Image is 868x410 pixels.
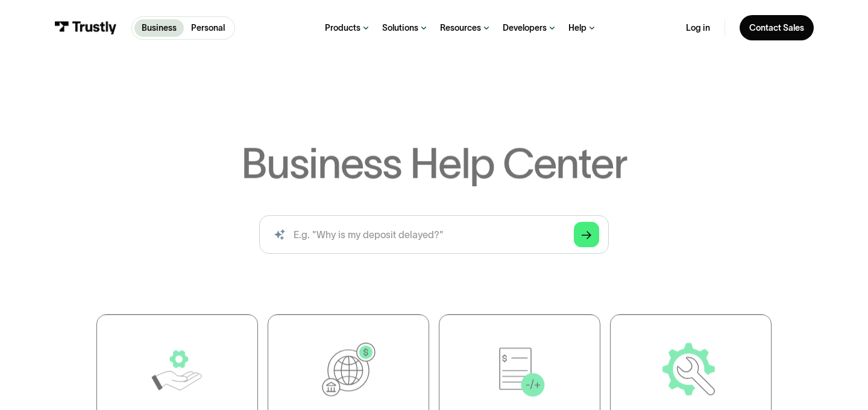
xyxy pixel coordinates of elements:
[134,19,184,37] a: Business
[686,22,710,33] a: Log in
[440,22,481,33] div: Resources
[568,22,587,33] div: Help
[191,22,225,34] p: Personal
[503,22,547,33] div: Developers
[142,22,177,34] p: Business
[259,215,609,254] form: Search
[54,21,117,34] img: Trustly Logo
[259,215,609,254] input: search
[241,142,627,184] h1: Business Help Center
[740,15,814,40] a: Contact Sales
[184,19,232,37] a: Personal
[325,22,360,33] div: Products
[382,22,418,33] div: Solutions
[749,22,804,33] div: Contact Sales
